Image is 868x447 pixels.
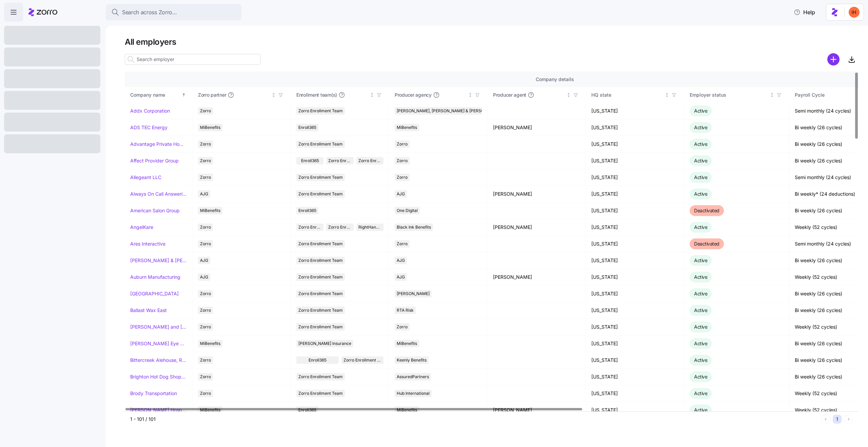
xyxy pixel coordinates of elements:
[200,340,220,347] span: MiBenefits
[298,340,351,347] span: [PERSON_NAME] Insurance
[821,415,830,424] button: Previous page
[397,140,408,148] span: Zorro
[397,273,405,281] span: AJG
[488,186,586,202] td: [PERSON_NAME]
[200,273,208,281] span: AJG
[684,87,789,103] th: Employer statusNot sorted
[130,224,153,231] a: AngelKare
[694,257,707,263] span: Active
[397,207,418,214] span: One Digital
[193,87,291,103] th: Zorro partnerNot sorted
[271,93,276,97] div: Not sorted
[794,8,815,16] span: Help
[130,373,187,380] a: Brighton Hot Dog Shoppe
[125,37,859,47] h1: All employers
[130,141,187,148] a: Advantage Private Home Care
[298,273,343,281] span: Zorro Enrollment Team
[488,87,586,103] th: Producer agentNot sorted
[343,356,382,364] span: Zorro Enrollment Team
[125,54,260,65] input: Search employer
[694,124,707,130] span: Active
[694,357,707,363] span: Active
[468,93,473,97] div: Not sorted
[296,92,337,98] span: Enrollment team(s)
[200,124,220,131] span: MiBenefits
[586,202,684,219] td: [US_STATE]
[795,91,867,99] div: Payroll Cycle
[200,240,211,248] span: Zorro
[370,93,374,97] div: Not sorted
[397,307,414,314] span: RTA Risk
[586,236,684,252] td: [US_STATE]
[389,87,488,103] th: Producer agencyNot sorted
[298,124,316,131] span: Enroll365
[298,257,343,264] span: Zorro Enrollment Team
[298,174,343,181] span: Zorro Enrollment Team
[200,290,211,297] span: Zorro
[586,302,684,319] td: [US_STATE]
[200,257,208,264] span: AJG
[694,307,707,313] span: Active
[200,373,211,381] span: Zorro
[694,108,707,114] span: Active
[130,390,177,397] a: Brody Transportation
[694,324,707,330] span: Active
[298,290,343,297] span: Zorro Enrollment Team
[397,406,417,414] span: MiBenefits
[130,307,167,314] a: Ballast Wax East
[106,4,241,20] button: Search across Zorro...
[301,157,319,164] span: Enroll365
[130,290,179,297] a: [GEOGRAPHIC_DATA]
[298,373,343,381] span: Zorro Enrollment Team
[591,91,663,99] div: HQ state
[200,107,211,115] span: Zorro
[586,103,684,119] td: [US_STATE]
[397,390,430,397] span: Hub International
[397,323,408,331] span: Zorro
[397,240,408,248] span: Zorro
[298,406,316,414] span: Enroll365
[200,207,220,214] span: MiBenefits
[130,416,818,423] div: 1 - 101 / 101
[130,240,165,247] a: Ares Interactive
[200,157,211,164] span: Zorro
[586,269,684,286] td: [US_STATE]
[200,406,220,414] span: MiBenefits
[694,208,719,213] span: Deactivated
[298,107,343,115] span: Zorro Enrollment Team
[298,390,343,397] span: Zorro Enrollment Team
[122,8,177,17] span: Search across Zorro...
[586,119,684,136] td: [US_STATE]
[298,240,343,248] span: Zorro Enrollment Team
[586,87,684,103] th: HQ stateNot sorted
[397,107,502,115] span: [PERSON_NAME], [PERSON_NAME] & [PERSON_NAME]
[200,356,211,364] span: Zorro
[833,415,842,424] button: 1
[488,269,586,286] td: [PERSON_NAME]
[586,153,684,169] td: [US_STATE]
[694,274,707,280] span: Active
[130,207,180,214] a: American Salon Group
[130,108,170,114] a: Addx Corporation
[328,157,351,164] span: Zorro Enrollment Team
[397,174,408,181] span: Zorro
[397,190,405,198] span: AJG
[298,307,343,314] span: Zorro Enrollment Team
[827,53,840,65] svg: add icon
[665,93,669,97] div: Not sorted
[694,241,719,247] span: Deactivated
[694,141,707,147] span: Active
[586,286,684,302] td: [US_STATE]
[200,323,211,331] span: Zorro
[488,402,586,419] td: [PERSON_NAME]
[200,174,211,181] span: Zorro
[586,335,684,352] td: [US_STATE]
[200,223,211,231] span: Zorro
[694,224,707,230] span: Active
[694,374,707,380] span: Active
[130,157,179,164] a: Affect Provider Group
[488,219,586,236] td: [PERSON_NAME]
[130,340,187,347] a: [PERSON_NAME] Eye Associates
[130,124,167,131] a: ADS TEC Energy
[586,369,684,385] td: [US_STATE]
